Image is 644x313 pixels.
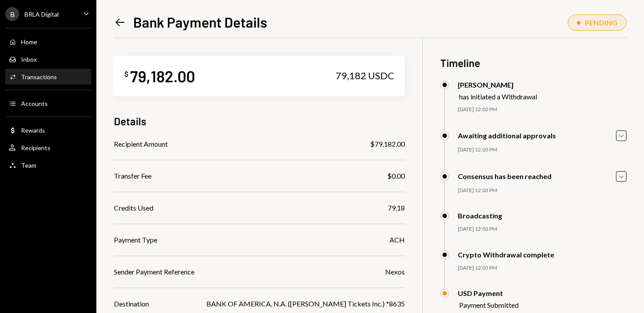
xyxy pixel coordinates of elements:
[458,225,626,233] div: [DATE] 12:03 PM
[21,144,50,151] div: Recipients
[21,38,37,46] div: Home
[458,172,552,180] div: Consensus has been reached
[25,11,59,18] div: BRLA Digital
[5,140,91,155] a: Recipients
[5,122,91,138] a: Rewards
[458,131,556,140] div: Awaiting additional approvals
[5,69,91,84] a: Transactions
[336,70,394,82] div: 79,182 USDC
[387,171,405,181] div: $0.00
[114,171,152,181] div: Transfer Fee
[388,203,405,213] div: 79.18
[385,267,405,277] div: Nexos
[114,114,146,128] h3: Details
[21,162,36,169] div: Team
[21,127,45,134] div: Rewards
[114,203,153,213] div: Credits Used
[459,301,519,309] div: Payment Submitted
[130,66,195,86] div: 79,182.00
[5,34,91,49] a: Home
[458,264,626,272] div: [DATE] 12:03 PM
[206,299,405,309] div: BANK OF AMERICA, N.A. ([PERSON_NAME] Tickets Inc.) *8635
[458,146,626,154] div: [DATE] 12:03 PM
[458,187,626,194] div: [DATE] 12:03 PM
[5,157,91,173] a: Team
[114,299,149,309] div: Destination
[21,56,37,63] div: Inbox
[440,56,626,70] h3: Timeline
[458,250,554,259] div: Crypto Withdrawal complete
[114,267,195,277] div: Sender Payment Reference
[114,139,168,149] div: Recipient Amount
[458,106,626,113] div: [DATE] 12:02 PM
[124,70,128,78] div: $
[585,18,617,27] div: PENDING
[389,235,405,245] div: ACH
[459,92,537,101] div: has initiated a Withdrawal
[370,139,405,149] div: $79,182.00
[133,13,267,31] h1: Bank Payment Details
[21,73,57,81] div: Transactions
[5,7,19,21] div: B
[458,211,502,220] div: Broadcasting
[5,95,91,111] a: Accounts
[114,235,157,245] div: Payment Type
[458,81,537,89] div: [PERSON_NAME]
[5,51,91,67] a: Inbox
[458,289,519,297] div: USD Payment
[21,100,48,107] div: Accounts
